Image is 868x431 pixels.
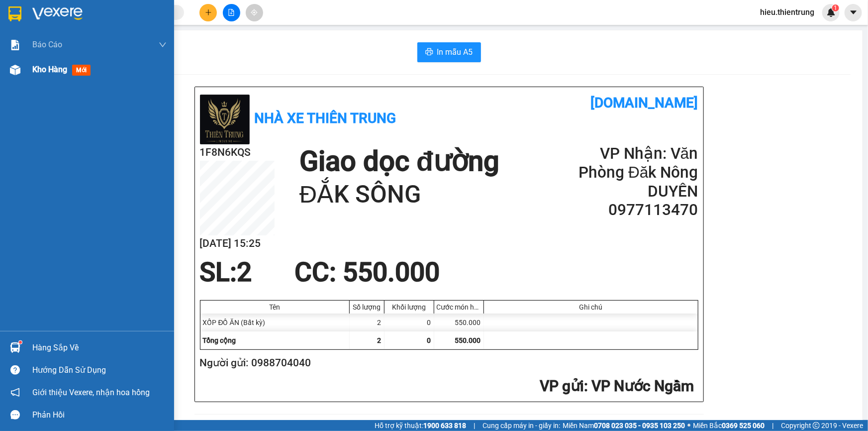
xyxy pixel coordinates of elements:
span: Miền Nam [563,420,685,431]
span: message [10,410,20,420]
span: 2 [378,336,382,344]
h1: Giao dọc đường [52,71,184,140]
h2: 1F8N6KQS [200,144,275,161]
div: XỐP ĐỒ ĂN (Bất kỳ) [200,314,350,331]
span: caret-down [849,8,858,17]
h2: VP Nhận: Văn Phòng Đăk Nông [579,144,698,182]
div: 0 [385,314,434,331]
span: 1 [834,4,837,11]
h2: 1F8N6KQS [5,71,80,88]
span: hieu.thientrung [752,6,822,18]
b: Nhà xe Thiên Trung [40,8,90,68]
span: Tổng cộng [203,336,236,344]
strong: 1900 633 818 [423,422,466,430]
span: | [772,420,773,431]
span: 550.000 [455,336,481,344]
span: aim [251,9,258,16]
h2: [DATE] 15:25 [200,235,275,252]
span: plus [205,9,212,16]
span: 2 [237,257,252,288]
button: printerIn mẫu A5 [417,42,481,62]
span: Cung cấp máy in - giấy in: [482,420,560,431]
div: Ghi chú [486,303,695,311]
div: Khối lượng [387,303,431,311]
div: Hướng dẫn sử dụng [32,363,167,378]
img: logo.jpg [200,95,250,144]
span: Báo cáo [32,38,62,51]
span: notification [10,388,20,397]
img: warehouse-icon [10,65,20,75]
button: aim [246,4,263,21]
sup: 1 [832,4,839,11]
div: Phản hồi [32,408,167,423]
span: mới [72,65,91,76]
b: Nhà xe Thiên Trung [255,110,396,126]
strong: 0369 525 060 [722,422,765,430]
span: Hỗ trợ kỹ thuật: [375,420,466,431]
span: 0 [427,336,431,344]
div: Cước món hàng [437,303,481,311]
img: icon-new-feature [827,8,836,17]
img: warehouse-icon [10,342,20,353]
span: VP gửi [540,377,584,395]
b: [DOMAIN_NAME] [133,8,240,24]
span: | [474,420,475,431]
b: [DOMAIN_NAME] [591,95,698,111]
h2: DUYÊN [579,182,698,201]
span: printer [425,48,433,57]
h2: Người gửi: 0988704040 [200,355,694,371]
h1: ĐẮK SÔNG [299,179,499,211]
sup: 1 [19,341,22,344]
h2: 0977113470 [579,201,698,219]
span: In mẫu A5 [437,46,473,58]
span: Miền Bắc [693,420,765,431]
span: copyright [813,422,820,429]
span: SL: [200,257,237,288]
span: down [159,41,167,49]
span: ⚪️ [687,424,690,428]
span: Giới thiệu Vexere, nhận hoa hồng [32,386,150,399]
button: caret-down [845,4,862,21]
span: question-circle [10,365,20,375]
span: Kho hàng [32,65,67,74]
div: Tên [203,303,347,311]
img: logo-vxr [8,6,21,21]
button: plus [199,4,217,21]
strong: 0708 023 035 - 0935 103 250 [594,422,685,430]
div: Số lượng [352,303,382,311]
img: logo.jpg [5,15,35,65]
h2: : VP Nước Ngầm [200,376,694,397]
div: 550.000 [434,314,484,331]
h1: Giao dọc đường [299,144,499,179]
div: CC : 550.000 [289,257,446,287]
button: file-add [223,4,240,21]
div: 2 [350,314,385,331]
img: solution-icon [10,40,20,50]
span: file-add [228,9,235,16]
div: Hàng sắp về [32,340,167,355]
